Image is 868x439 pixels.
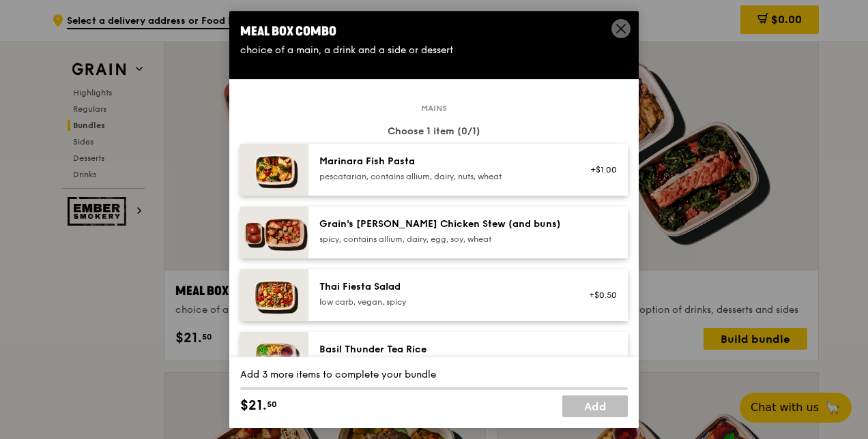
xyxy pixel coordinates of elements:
[240,144,308,196] img: daily_normal_Marinara_Fish_Pasta__Horizontal_.jpg
[240,368,628,382] div: Add 3 more items to complete your bundle
[240,395,267,416] span: $21.
[319,297,564,307] div: low carb, vegan, spicy
[319,280,564,294] div: Thai Fiesta Salad
[240,269,308,321] img: daily_normal_Thai_Fiesta_Salad__Horizontal_.jpg
[319,343,564,357] div: Basil Thunder Tea Rice
[240,207,308,258] img: daily_normal_Grains-Curry-Chicken-Stew-HORZ.jpg
[319,155,564,168] div: Marinara Fish Pasta
[240,22,628,41] div: Meal Box Combo
[319,217,564,231] div: Grain's [PERSON_NAME] Chicken Stew (and buns)
[581,290,617,301] div: +$0.50
[267,399,277,410] span: 50
[240,125,628,138] div: Choose 1 item (0/1)
[581,164,617,175] div: +$1.00
[562,395,628,417] a: Add
[240,332,308,384] img: daily_normal_HORZ-Basil-Thunder-Tea-Rice.jpg
[416,103,452,114] span: Mains
[319,234,564,245] div: spicy, contains allium, dairy, egg, soy, wheat
[240,44,628,57] div: choice of a main, a drink and a side or dessert
[319,171,564,182] div: pescatarian, contains allium, dairy, nuts, wheat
